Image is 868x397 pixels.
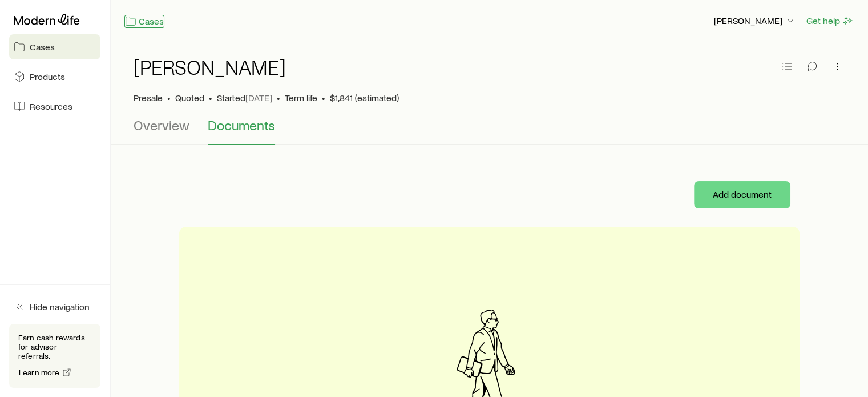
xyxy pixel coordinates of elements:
[134,117,189,133] span: Overview
[217,92,272,103] p: Started
[9,94,100,119] a: Resources
[209,92,212,103] span: •
[806,14,854,27] button: Get help
[30,301,90,312] span: Hide navigation
[714,15,796,26] p: [PERSON_NAME]
[330,92,399,103] span: $1,841 (estimated)
[9,34,100,59] a: Cases
[134,92,163,103] p: Presale
[167,92,171,103] span: •
[30,101,72,112] span: Resources
[713,14,797,28] button: [PERSON_NAME]
[124,15,164,28] a: Cases
[285,92,317,103] span: Term life
[9,324,100,388] div: Earn cash rewards for advisor referrals.Learn more
[694,181,790,208] button: Add document
[322,92,325,103] span: •
[175,92,204,103] span: Quoted
[277,92,280,103] span: •
[9,64,100,89] a: Products
[19,368,60,376] span: Learn more
[18,333,91,360] p: Earn cash rewards for advisor referrals.
[30,41,55,53] span: Cases
[134,117,845,145] div: Case details tabs
[30,71,65,82] span: Products
[245,92,272,103] span: [DATE]
[9,294,100,319] button: Hide navigation
[208,117,275,133] span: Documents
[134,55,286,78] h1: [PERSON_NAME]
